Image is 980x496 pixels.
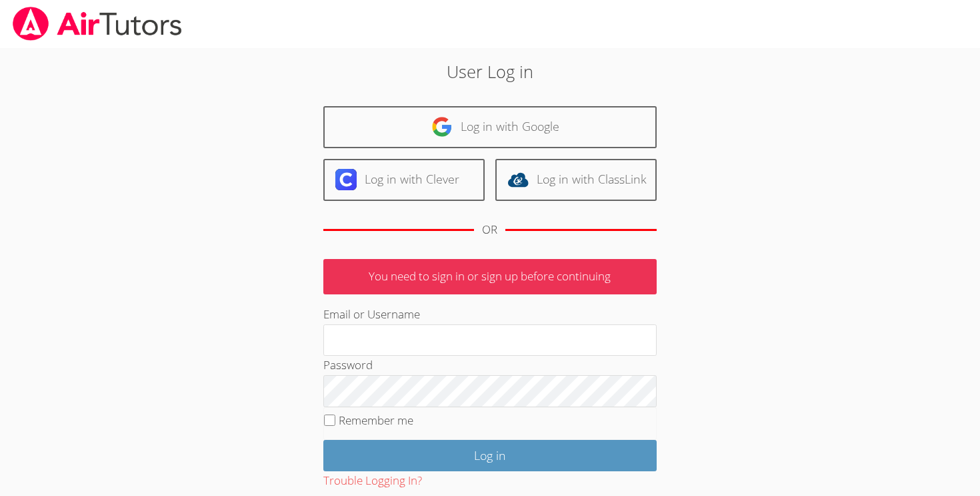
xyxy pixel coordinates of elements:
img: classlink-logo-d6bb404cc1216ec64c9a2012d9dc4662098be43eaf13dc465df04b49fa7ab582.svg [507,169,529,190]
h2: User Log in [225,59,755,84]
input: Log in [323,440,657,471]
img: airtutors_banner-c4298cdbf04f3fff15de1276eac7730deb9818008684d7c2e4769d2f7ddbe033.png [11,7,183,41]
label: Remember me [339,413,413,428]
img: clever-logo-6eab21bc6e7a338710f1a6ff85c0baf02591cd810cc4098c63d3a4b26e2feb20.svg [335,169,357,190]
a: Log in with Google [323,106,657,148]
a: Log in with Clever [323,159,485,201]
label: Password [323,357,373,373]
label: Email or Username [323,306,420,322]
img: google-logo-50288ca7cdecda66e5e0955fdab243c47b7ad437acaf1139b6f446037453330a.svg [431,116,453,138]
p: You need to sign in or sign up before continuing [323,259,657,294]
div: OR [482,220,497,240]
button: Trouble Logging In? [323,471,422,491]
a: Log in with ClassLink [495,159,657,201]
